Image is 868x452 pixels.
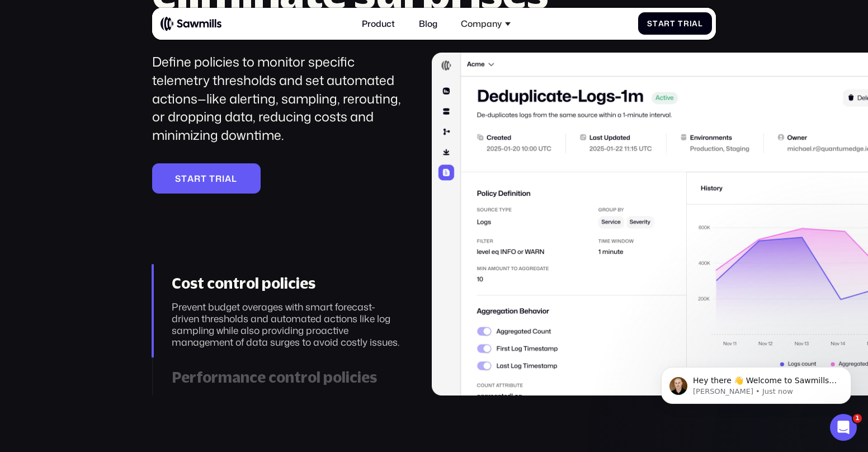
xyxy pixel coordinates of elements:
span: t [181,173,187,184]
div: Company [455,12,517,35]
div: Cost control policies [172,274,402,292]
a: Blog [412,12,444,35]
a: StartTrial [638,12,711,35]
span: r [194,173,201,184]
span: r [664,19,670,28]
span: a [658,19,664,28]
div: Define policies to monitor specific telemetry thresholds and set automated actions—like alerting,... [152,53,402,144]
span: i [222,173,225,184]
a: Product [356,12,402,35]
div: Performance control policies [172,368,402,386]
span: t [201,173,207,184]
a: StartTrial [152,163,261,194]
span: a [187,173,194,184]
div: Company [461,18,502,29]
span: l [698,19,703,28]
span: a [225,173,232,184]
span: T [678,19,683,28]
span: 1 [853,414,862,423]
span: l [232,173,237,184]
span: S [647,19,653,28]
span: i [690,19,692,28]
span: T [209,173,215,184]
span: r [215,173,222,184]
span: t [670,19,676,28]
span: a [692,19,698,28]
iframe: Intercom live chat [830,414,857,441]
div: Prevent budget overages with smart forecast-driven thresholds and automated actions like log samp... [172,302,402,349]
span: r [683,19,690,28]
iframe: Intercom notifications message [644,343,868,422]
span: t [653,19,658,28]
span: S [175,173,181,184]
